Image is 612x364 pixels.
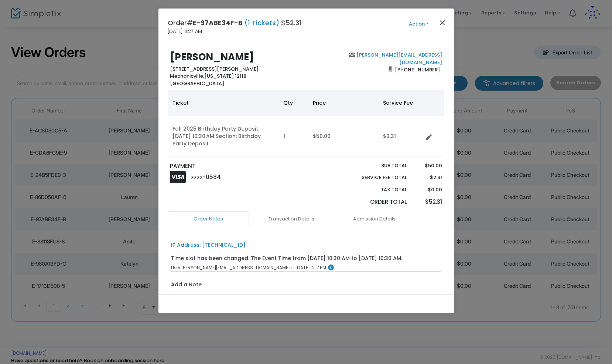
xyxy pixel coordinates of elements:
div: [PERSON_NAME][EMAIL_ADDRESS][DOMAIN_NAME] [DATE] 12:17 PM [171,264,441,271]
td: 1 [279,116,308,157]
p: $0.00 [414,186,442,193]
div: Data table [168,90,444,157]
label: Add a Note [171,281,202,290]
b: [STREET_ADDRESS][PERSON_NAME] [US_STATE] 12118 [GEOGRAPHIC_DATA] [170,65,259,87]
span: Mechanicville, [170,73,204,80]
span: [DATE] 11:27 AM [168,28,202,35]
b: [PERSON_NAME] [170,50,254,64]
span: XXXX [191,174,203,181]
p: $52.31 [414,198,442,206]
div: IP Address: [TECHNICAL_ID] [171,241,246,249]
span: User: [171,264,181,271]
span: [PHONE_NUMBER] [392,64,442,75]
p: Order Total [345,198,407,206]
a: [PERSON_NAME][EMAIL_ADDRESS][DOMAIN_NAME] [355,51,442,66]
td: Fall 2025 Birthday Party Deposit [DATE] 10:30 AM Section: Birthday Party Deposit [168,116,279,157]
p: Sub total [345,162,407,169]
button: Action [397,20,441,28]
a: Admission Details [334,211,415,227]
a: Order Notes [168,211,249,227]
span: on [290,264,295,271]
th: Qty [279,90,308,116]
button: Close [437,18,447,27]
td: $50.00 [308,116,379,157]
h4: Order# $52.31 [168,18,301,28]
th: Price [308,90,379,116]
p: $2.31 [414,174,442,181]
p: PAYMENT [170,162,302,171]
a: Transaction Details [251,211,332,227]
span: E-97ABE34F-B [193,18,243,27]
th: Ticket [168,90,279,116]
p: Service Fee Total [345,174,407,181]
th: Service Fee [379,90,423,116]
p: Tax Total [345,186,407,193]
span: -0584 [203,173,221,181]
p: $50.00 [414,162,442,169]
div: Time slot has been changed. The Event Time from [DATE] 10:30 AM to [DATE] 10:30 AM. [171,255,402,262]
td: $2.31 [379,116,423,157]
span: (1 Tickets) [243,18,281,27]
